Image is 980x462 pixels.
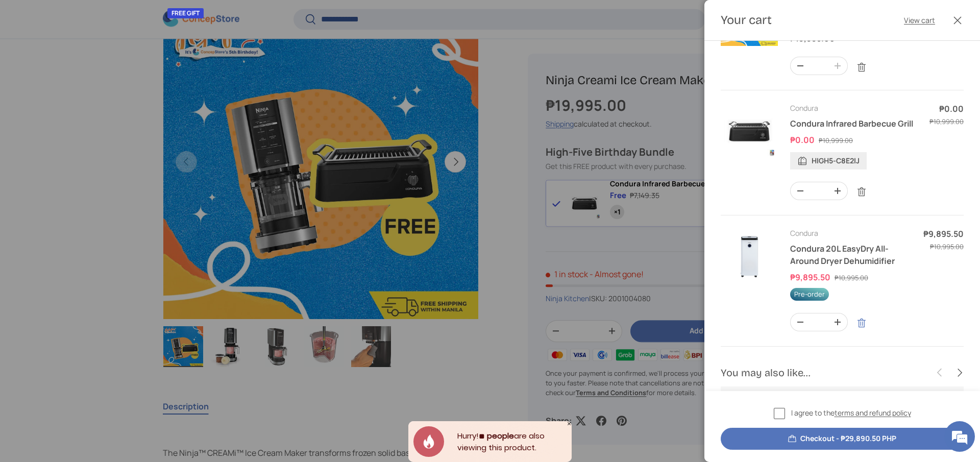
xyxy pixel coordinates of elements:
[53,57,171,70] div: Chat with us now
[790,288,829,301] span: Pre-order
[790,152,915,169] ul: Discount
[929,117,964,126] s: ₱10,999.00
[810,313,828,331] input: Quantity
[790,118,913,129] a: Condura Infrared Barbecue Grill
[790,103,915,113] div: Condura
[927,103,964,115] dd: ₱0.00
[852,313,871,333] a: Remove
[567,421,572,426] div: Close
[790,243,895,266] a: Condura 20L EasyDry All-Around Dryer Dehumidifier
[721,366,930,380] h2: You may also like...
[59,129,141,232] span: We're online!
[904,15,935,26] a: View cart
[810,182,828,200] input: Quantity
[790,134,817,145] dd: ₱0.00
[721,228,778,285] img: condura-easy-dry-dehumidifier-full-view-concepstore.ph
[835,408,911,418] a: terms and refund policy
[721,428,964,450] button: Checkout - ₱29,890.50 PHP
[852,182,871,202] a: Remove
[790,228,911,238] div: Condura
[721,12,772,28] h2: Your cart
[810,57,828,75] input: Quantity
[790,272,833,283] dd: ₱9,895.50
[819,136,853,145] s: ₱10,999.00
[791,407,911,418] span: I agree to the
[167,8,204,18] div: FREE GIFT
[930,242,964,251] s: ₱10,995.00
[167,5,192,30] div: Minimize live chat window
[790,152,867,169] div: HIGH5-C8E2IJ
[835,273,868,282] s: ₱10,995.00
[923,228,964,240] dd: ₱9,895.50
[5,279,194,314] textarea: Type your message and hit 'Enter'
[852,58,871,77] a: Remove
